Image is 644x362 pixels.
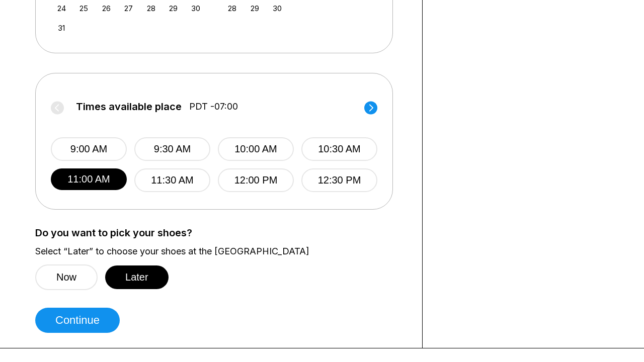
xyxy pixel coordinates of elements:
div: Choose Friday, August 29th, 2025 [167,2,180,15]
button: Later [105,265,169,289]
button: 11:30 AM [134,168,210,192]
button: 11:00 AM [51,168,127,190]
div: Choose Saturday, August 30th, 2025 [189,2,203,15]
div: Choose Wednesday, August 27th, 2025 [122,2,135,15]
div: Choose Tuesday, September 30th, 2025 [270,2,284,15]
div: Choose Monday, August 25th, 2025 [77,2,91,15]
label: Do you want to pick your shoes? [35,227,407,238]
div: Choose Sunday, August 31st, 2025 [55,21,68,35]
span: Times available place [76,101,182,112]
label: Select “Later” to choose your shoes at the [GEOGRAPHIC_DATA] [35,246,407,257]
button: 10:30 AM [301,137,377,161]
div: Choose Monday, September 29th, 2025 [248,2,262,15]
div: Choose Tuesday, August 26th, 2025 [100,2,113,15]
div: Choose Thursday, August 28th, 2025 [144,2,158,15]
button: 10:00 AM [218,137,294,161]
button: Now [35,264,98,290]
span: PDT -07:00 [189,101,238,112]
div: Choose Sunday, August 24th, 2025 [55,2,68,15]
button: Continue [35,308,120,333]
div: Choose Sunday, September 28th, 2025 [225,2,239,15]
button: 9:00 AM [51,137,127,161]
button: 12:00 PM [218,168,294,192]
button: 12:30 PM [301,168,377,192]
button: 9:30 AM [134,137,210,161]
